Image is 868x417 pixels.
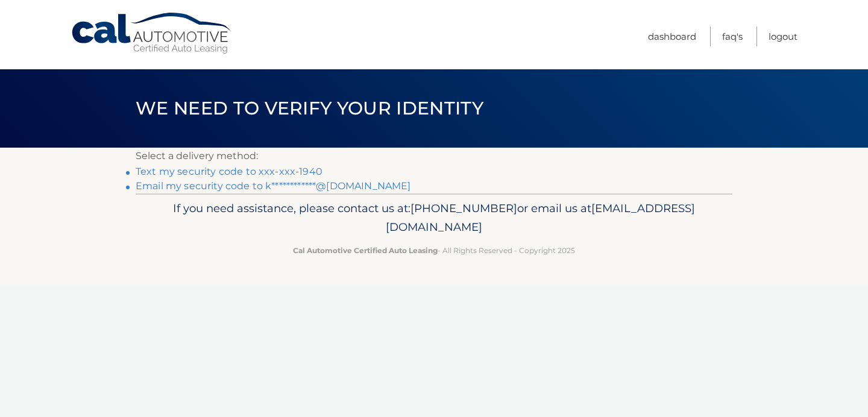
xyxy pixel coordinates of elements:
p: - All Rights Reserved - Copyright 2025 [143,244,725,257]
span: [PHONE_NUMBER] [410,201,517,215]
strong: Cal Automotive Certified Auto Leasing [293,246,438,255]
a: Cal Automotive [71,12,233,55]
a: Text my security code to xxx-xxx-1940 [136,166,322,177]
a: Dashboard [648,27,696,46]
a: FAQ's [722,27,743,46]
a: Logout [769,27,797,46]
span: We need to verify your identity [136,97,483,119]
p: If you need assistance, please contact us at: or email us at [143,199,725,237]
p: Select a delivery method: [136,148,732,165]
